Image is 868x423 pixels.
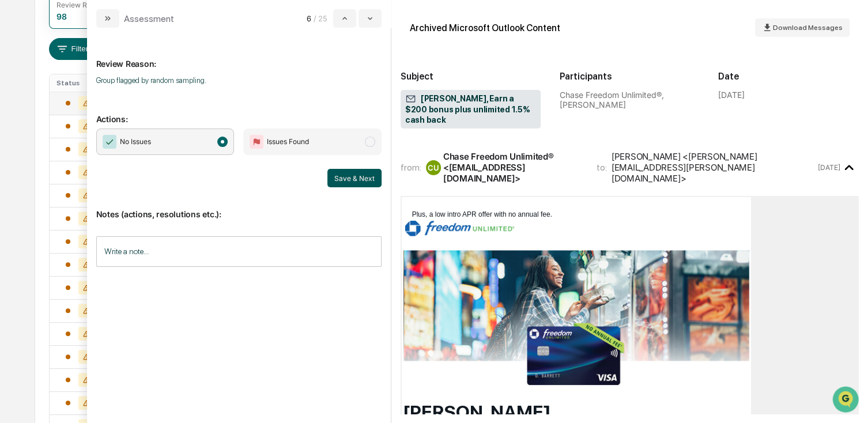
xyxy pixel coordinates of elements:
[96,100,382,124] p: Actions:
[405,221,515,236] img: Chase Freedom Unlimited Registered Mark Logo
[307,14,311,23] span: 6
[23,167,73,179] span: Data Lookup
[718,71,859,82] h2: Date
[612,151,816,184] div: [PERSON_NAME] <[PERSON_NAME][EMAIL_ADDRESS][PERSON_NAME][DOMAIN_NAME]>
[410,22,560,33] div: Archived Microsoft Outlook Content
[755,18,850,37] button: Download Messages
[23,145,74,157] span: Preclearance
[403,401,750,423] h1: [PERSON_NAME],
[56,1,112,9] div: Review Required
[327,169,382,187] button: Save & Next
[559,90,700,109] div: Chase Freedom Unlimited®, [PERSON_NAME]
[56,12,67,21] div: 98
[250,135,263,149] img: Flag
[103,135,116,149] img: Checkmark
[39,100,146,109] div: We're available if you need us!
[773,24,843,32] span: Download Messages
[115,195,139,204] span: Pylon
[96,45,382,69] p: Review Reason:
[96,76,382,85] p: Group flagged by random sampling.
[96,195,382,219] p: Notes (actions, resolutions etc.):
[401,162,421,173] span: from:
[597,162,607,173] span: to:
[120,136,151,148] span: No Issues
[401,71,541,82] h2: Subject
[7,141,79,161] a: 🖐️Preclearance
[7,163,77,183] a: 🔎Data Lookup
[81,195,139,204] a: Powered byPylon
[443,151,583,184] div: Chase Freedom Unlimited® <[EMAIL_ADDRESS][DOMAIN_NAME]>
[124,13,174,24] div: Assessment
[95,145,143,157] span: Attestations
[12,146,21,156] div: 🖐️
[314,14,331,23] span: / 25
[79,141,148,161] a: 🗄️Attestations
[12,88,32,109] img: 1746055101610-c473b297-6a78-478c-a979-82029cc54cd1
[405,93,537,126] span: [PERSON_NAME], Earn a $200 bonus plus unlimited 1.5% cash back
[718,90,745,100] div: [DATE]
[12,168,21,177] div: 🔎
[426,160,441,175] div: CU
[49,38,99,60] button: Filters
[403,250,749,386] img: Chase Freedom Unlimited No Annual Fee VISA credit card
[84,146,93,156] div: 🗄️
[39,88,189,100] div: Start new chat
[267,136,309,148] span: Issues Found
[831,385,862,416] iframe: Open customer support
[559,71,700,82] h2: Participants
[817,163,840,172] time: Sunday, September 21, 2025 at 8:48:12 AM
[412,210,552,218] span: Plus, a low intro APR offer with no annual fee.
[12,24,210,43] p: How can we help?
[196,92,210,105] button: Start new chat
[50,74,110,92] th: Status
